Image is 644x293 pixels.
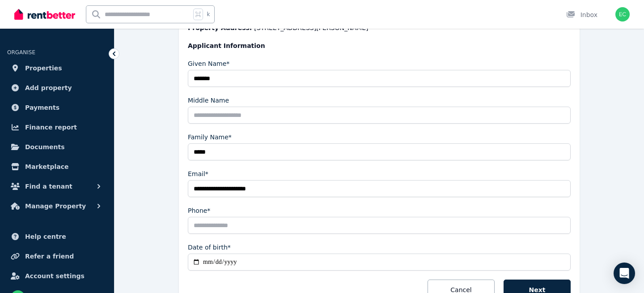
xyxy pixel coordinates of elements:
[188,96,229,105] label: Middle Name
[25,231,66,242] span: Help centre
[25,63,62,73] span: Properties
[207,11,210,18] span: k
[7,267,107,285] a: Account settings
[25,201,86,211] span: Manage Property
[7,118,107,136] a: Finance report
[188,243,231,252] label: Date of birth*
[7,247,107,265] a: Refer a friend
[7,197,107,215] button: Manage Property
[7,138,107,156] a: Documents
[25,181,72,192] span: Find a tenant
[7,177,107,195] button: Find a tenant
[7,99,107,116] a: Payments
[25,161,68,172] span: Marketplace
[25,142,65,152] span: Documents
[566,10,597,19] div: Inbox
[25,271,85,281] span: Account settings
[7,59,107,77] a: Properties
[25,102,59,113] span: Payments
[614,263,635,284] div: Open Intercom Messenger
[7,158,107,176] a: Marketplace
[615,7,630,22] img: Emily C Poole
[7,79,107,97] a: Add property
[25,251,74,262] span: Refer a friend
[7,228,107,246] a: Help centre
[188,169,208,178] label: Email*
[188,206,210,215] label: Phone*
[7,49,35,56] span: ORGANISE
[188,41,571,50] legend: Applicant Information
[188,59,229,68] label: Given Name*
[25,82,72,93] span: Add property
[25,122,77,133] span: Finance report
[14,8,75,21] img: RentBetter
[188,133,232,142] label: Family Name*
